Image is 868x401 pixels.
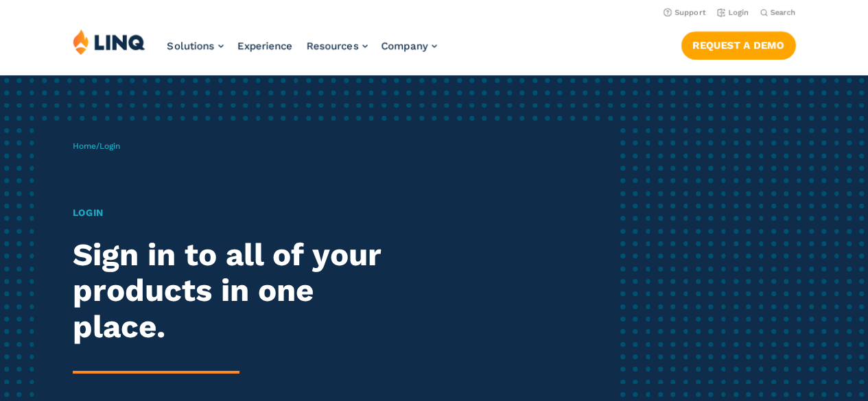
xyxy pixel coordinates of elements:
[99,141,120,151] span: Login
[307,40,368,52] a: Resources
[771,8,796,17] span: Search
[237,40,293,52] a: Experience
[382,40,437,52] a: Company
[681,32,796,59] a: Request a Demo
[167,40,224,52] a: Solutions
[73,237,407,345] h2: Sign in to all of your products in one place.
[664,8,706,17] a: Support
[717,8,749,17] a: Login
[73,141,96,151] a: Home
[73,206,407,220] h1: Login
[307,40,359,52] span: Resources
[382,40,428,52] span: Company
[760,8,796,18] button: Open Search Bar
[73,141,120,151] span: /
[167,29,437,74] nav: Primary Navigation
[167,40,215,52] span: Solutions
[681,29,796,59] nav: Button Navigation
[73,29,145,55] img: LINQ | K‑12 Software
